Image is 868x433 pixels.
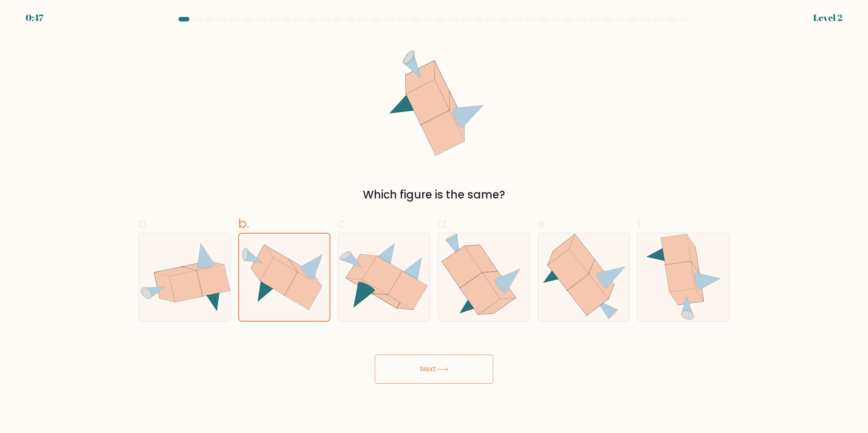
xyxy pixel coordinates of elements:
span: e. [538,214,548,232]
span: a. [138,214,149,232]
span: b. [238,214,249,232]
span: d. [438,214,449,232]
div: 0:47 [26,11,43,25]
div: Level 2 [813,11,842,25]
span: f. [637,214,643,232]
div: Which figure is the same? [144,187,724,203]
span: c. [338,214,348,232]
button: Next [375,355,493,384]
